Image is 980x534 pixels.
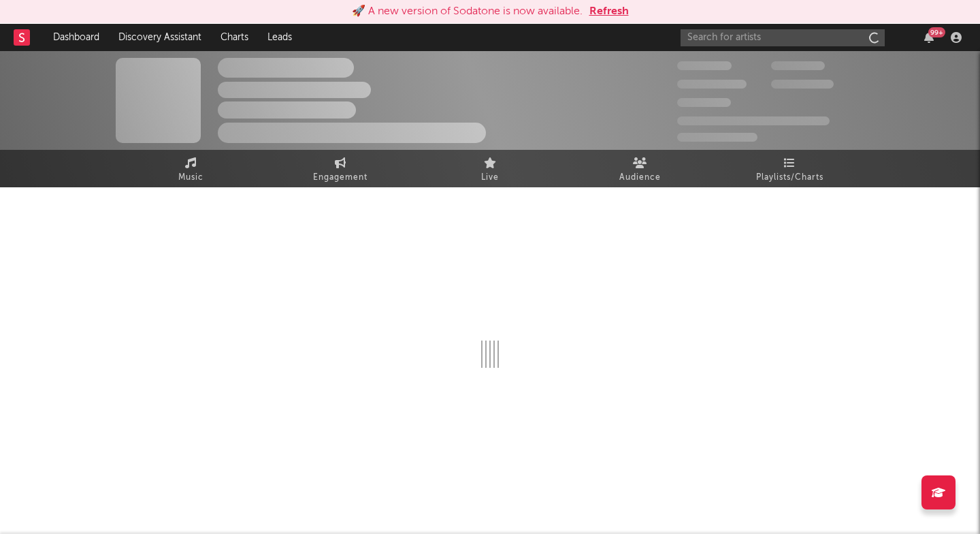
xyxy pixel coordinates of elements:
[771,61,825,70] span: 100,000
[681,29,885,46] input: Search for artists
[677,133,757,142] span: Jump Score: 85.0
[258,24,301,51] a: Leads
[928,27,945,37] div: 99 +
[756,170,823,186] span: Playlists/Charts
[677,116,830,125] span: 50,000,000 Monthly Listeners
[415,150,565,187] a: Live
[265,150,415,187] a: Engagement
[589,3,629,20] button: Refresh
[565,150,715,187] a: Audience
[619,170,661,186] span: Audience
[715,150,864,187] a: Playlists/Charts
[211,24,258,51] a: Charts
[771,80,834,89] span: 1,000,000
[178,170,203,186] span: Music
[44,24,109,51] a: Dashboard
[313,170,367,186] span: Engagement
[116,150,265,187] a: Music
[677,98,731,107] span: 100,000
[677,80,747,89] span: 50,000,000
[677,61,732,70] span: 300,000
[109,24,211,51] a: Discovery Assistant
[481,170,499,186] span: Live
[352,3,583,20] div: 🚀 A new version of Sodatone is now available.
[924,32,934,43] button: 99+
